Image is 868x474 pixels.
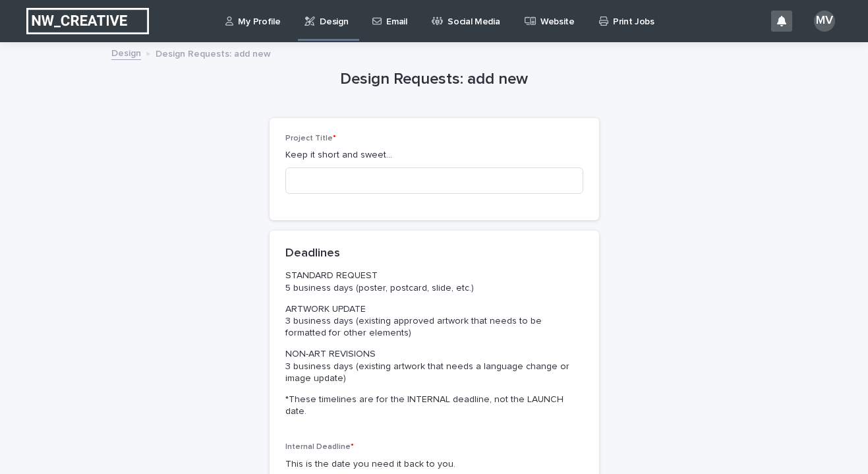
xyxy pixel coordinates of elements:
p: Keep it short and sweet... [285,148,583,162]
p: ARTWORK UPDATE 3 business days (existing approved artwork that needs to be formatted for other el... [285,303,578,340]
p: STANDARD REQUEST 5 business days (poster, postcard, slide, etc.) [285,270,578,293]
h1: Design Requests: add new [270,70,599,89]
p: NON-ART REVISIONS 3 business days (existing artwork that needs a language change or image update) [285,348,578,384]
p: *These timelines are for the INTERNAL deadline, not the LAUNCH date. [285,394,578,417]
span: Internal Deadline [285,443,354,451]
h2: Deadlines [285,247,340,261]
span: Project Title [285,134,336,142]
a: Design [111,45,141,60]
img: EUIbKjtiSNGbmbK7PdmN [26,8,149,34]
p: This is the date you need it back to you. [285,458,583,471]
div: MV [814,11,835,32]
p: Design Requests: add new [156,45,271,60]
